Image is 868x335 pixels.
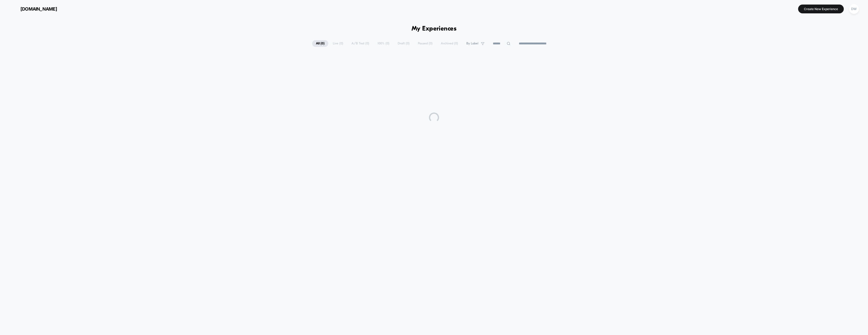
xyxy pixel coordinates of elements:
button: DW [848,4,860,14]
span: By Label [466,42,478,45]
span: [DOMAIN_NAME] [20,6,57,12]
span: All ( 0 ) [312,40,328,47]
h1: My Experiences [412,25,457,33]
button: Create New Experience [798,5,844,13]
button: [DOMAIN_NAME] [8,5,59,13]
div: DW [849,4,859,14]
